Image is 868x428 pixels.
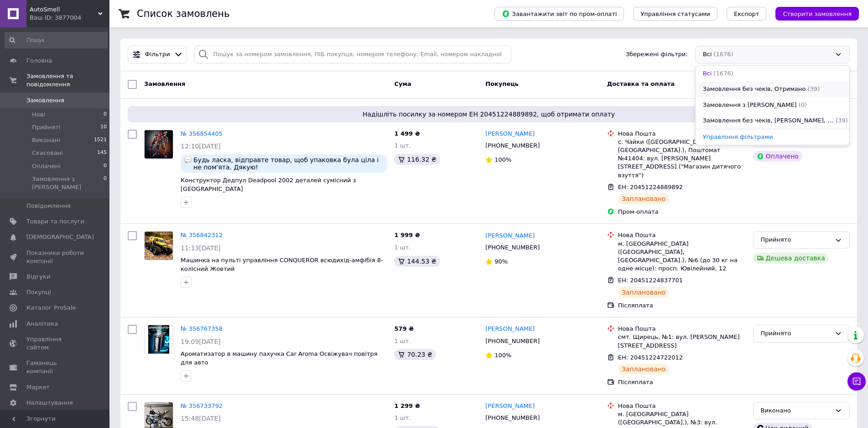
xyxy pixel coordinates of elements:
[766,10,859,17] a: Створити замовлення
[394,232,420,238] span: 1 999 ₴
[181,415,221,422] span: 15:48[DATE]
[394,402,420,409] span: 1 299 ₴
[394,256,440,267] div: 144.53 ₴
[181,232,223,238] a: № 356842312
[836,117,848,124] span: (39)
[753,151,802,162] div: Оплачено
[181,325,223,332] a: № 356767358
[618,130,746,138] div: Нова Пошта
[494,7,624,21] button: Завантажити звіт по пром-оплаті
[394,80,411,87] span: Cума
[32,123,60,132] span: Прийняті
[618,364,670,375] div: Заплановано
[618,277,683,284] span: ЕН: 20451224837701
[783,11,852,17] span: Створити замовлення
[394,325,414,332] span: 579 ₴
[26,217,84,226] span: Товари та послуги
[181,130,223,137] a: № 356854405
[104,111,107,119] span: 0
[181,257,383,272] a: Машинка на пульті управління CONQUEROR всюдихід-амфібія 8-колісний Жовтий
[761,406,831,416] div: Виконано
[26,335,84,352] span: Управління сайтом
[181,350,377,366] a: Ароматизатор в машину пахучка Car Aroma Освіжувач повітря для авто
[626,50,688,59] span: Збережені фільтри:
[485,142,540,149] span: [PHONE_NUMBER]
[618,402,746,410] div: Нова Пошта
[32,111,45,119] span: Нові
[26,72,109,89] span: Замовлення та повідомлення
[753,253,829,264] div: Дешева доставка
[26,202,71,210] span: Повідомлення
[181,177,356,192] span: Конструктор Дедпул Deadpool 2002 деталей сумісний з [GEOGRAPHIC_DATA]
[618,208,746,216] div: Пром-оплата
[713,70,733,77] span: (1676)
[104,162,107,170] span: 0
[26,249,84,265] span: Показники роботи компанії
[193,156,383,171] span: Будь ласка, відправте товар, щоб упаковка була ціла і не пом'ята. Дякую!
[485,325,535,333] a: [PERSON_NAME]
[703,133,773,140] span: Управління фільтрами
[618,333,746,349] div: смт. Щирець, №1: вул. [PERSON_NAME][STREET_ADDRESS]
[494,352,511,359] span: 100%
[131,110,846,119] span: Надішліть посилку за номером ЕН 20451224889892, щоб отримати оплату
[618,240,746,273] div: м. [GEOGRAPHIC_DATA] ([GEOGRAPHIC_DATA], [GEOGRAPHIC_DATA].), №6 (до 30 кг на одне місце): просп....
[26,96,64,105] span: Замовлення
[94,136,107,144] span: 1521
[184,156,192,164] img: :speech_balloon:
[26,320,58,328] span: Аналітика
[26,383,50,391] span: Маркет
[618,354,683,361] span: ЕН: 20451224722012
[761,329,831,338] div: Прийнято
[618,138,746,180] div: с. Чайки ([GEOGRAPHIC_DATA], [GEOGRAPHIC_DATA].), Поштомат №41404: вул. [PERSON_NAME][STREET_ADDR...
[145,232,173,260] img: Фото товару
[181,402,223,409] a: № 356733792
[703,116,834,125] span: Замовлення без чеків, Отримано, Отримано. Грошовий переказ виплачено
[144,231,173,260] a: Фото товару
[618,184,683,190] span: ЕН: 20451224889892
[640,11,710,17] span: Управління статусами
[775,7,859,21] button: Створити замовлення
[703,69,712,78] span: Всі
[394,130,420,137] span: 1 499 ₴
[394,154,440,165] div: 116.32 ₴
[618,325,746,333] div: Нова Пошта
[799,101,807,108] span: (0)
[26,273,50,281] span: Відгуки
[485,232,535,240] a: [PERSON_NAME]
[394,142,411,149] span: 1 шт.
[703,85,806,94] span: Замовлення без чеків, Отримано
[32,149,63,157] span: Скасовані
[485,80,519,87] span: Покупець
[104,175,107,191] span: 0
[394,338,411,344] span: 1 шт.
[181,244,221,252] span: 11:13[DATE]
[394,349,436,360] div: 70.23 ₴
[485,130,535,138] a: [PERSON_NAME]
[485,402,535,411] a: [PERSON_NAME]
[26,233,94,241] span: [DEMOGRAPHIC_DATA]
[394,244,411,251] span: 1 шт.
[618,193,670,204] div: Заплановано
[26,57,52,65] span: Головна
[137,8,229,19] h1: Список замовлень
[181,143,221,150] span: 12:10[DATE]
[703,101,797,110] span: Замовлення з Розетки
[181,338,221,345] span: 19:09[DATE]
[633,7,717,21] button: Управління статусами
[761,235,831,245] div: Прийнято
[26,304,76,312] span: Каталог ProSale
[97,149,107,157] span: 145
[32,175,104,191] span: Замовлення з [PERSON_NAME]
[100,123,107,132] span: 10
[148,325,170,354] img: Фото товару
[808,85,820,92] span: (39)
[32,162,61,170] span: Оплачені
[485,338,540,344] span: [PHONE_NUMBER]
[734,11,759,17] span: Експорт
[144,130,173,159] a: Фото товару
[26,359,84,375] span: Гаманець компанії
[394,414,411,421] span: 1 шт.
[194,46,511,63] input: Пошук за номером замовлення, ПІБ покупця, номером телефону, Email, номером накладної
[727,7,767,21] button: Експорт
